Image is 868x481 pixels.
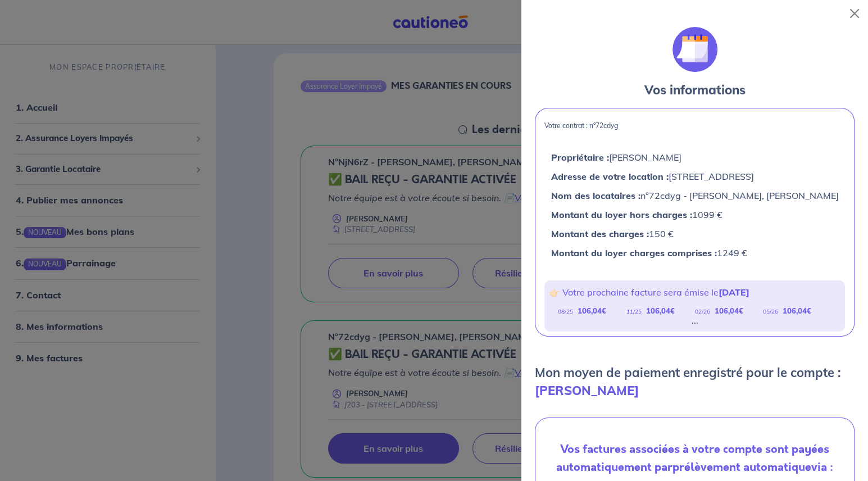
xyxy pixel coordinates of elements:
strong: 106,04 € [715,306,743,315]
em: 02/26 [695,308,710,315]
strong: 106,04 € [783,306,811,315]
strong: Propriétaire : [551,152,609,163]
div: ... [692,318,698,323]
strong: [PERSON_NAME] [535,383,639,398]
em: 08/25 [558,308,573,315]
strong: Vos informations [644,82,746,98]
strong: Montant du loyer hors charges : [551,209,692,220]
p: Vos factures associées à votre compte sont payées automatiquement par via : [544,441,845,477]
strong: 106,04 € [646,306,675,315]
p: n°72cdyg - [PERSON_NAME], [PERSON_NAME] [551,188,839,203]
button: Close [846,4,864,22]
p: [PERSON_NAME] [551,150,839,165]
strong: Nom des locataires : [551,190,640,201]
p: 150 € [551,226,839,241]
strong: Adresse de votre location : [551,171,669,182]
strong: 106,04 € [578,306,606,315]
p: Votre contrat : n°72cdyg [544,122,845,130]
em: 11/25 [626,308,642,315]
img: illu_calendar.svg [672,27,717,72]
strong: [DATE] [719,287,749,298]
em: 05/26 [763,308,778,315]
p: 1249 € [551,246,839,260]
strong: Montant des charges : [551,228,649,239]
p: 👉🏻 Votre prochaine facture sera émise le [549,285,840,300]
p: 1099 € [551,207,839,222]
strong: prélèvement automatique [672,459,811,475]
strong: Montant du loyer charges comprises : [551,247,717,258]
p: [STREET_ADDRESS] [551,169,839,184]
p: Mon moyen de paiement enregistré pour le compte : [535,364,855,400]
